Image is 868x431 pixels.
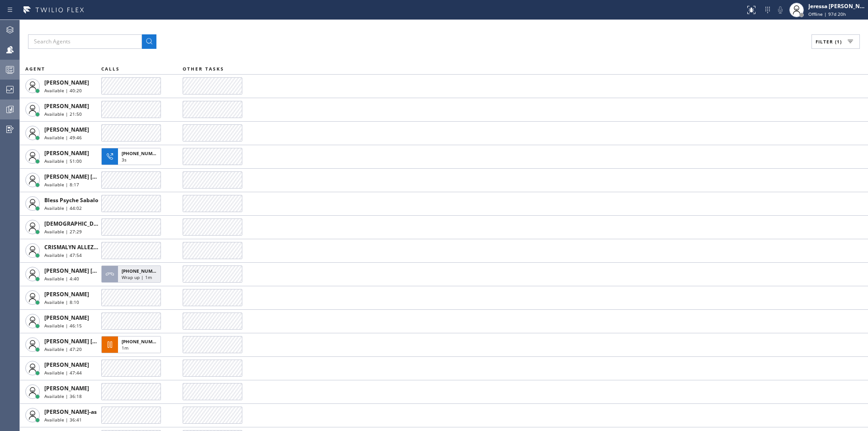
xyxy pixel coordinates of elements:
span: [PHONE_NUMBER] [122,338,163,345]
span: 3s [122,156,127,163]
span: [PERSON_NAME] [PERSON_NAME] [44,267,135,275]
span: Offline | 97d 20h [808,11,846,17]
span: 1m [122,345,128,351]
span: [PERSON_NAME] [44,314,89,322]
span: Available | 8:10 [44,299,79,305]
button: Mute [774,4,787,16]
span: [PHONE_NUMBER] [122,150,163,156]
span: [PHONE_NUMBER] [122,268,163,274]
span: Available | 44:02 [44,205,82,211]
span: Filter (1) [816,38,842,45]
span: [PERSON_NAME] [PERSON_NAME] [44,337,135,345]
input: Search Agents [28,34,142,49]
span: Available | 27:29 [44,228,82,235]
span: [PERSON_NAME] [44,79,89,86]
div: Jeressa [PERSON_NAME] [808,2,865,10]
span: Available | 8:17 [44,181,79,188]
span: [PERSON_NAME] [PERSON_NAME] [44,173,135,180]
span: Available | 49:46 [44,134,82,141]
span: Available | 47:54 [44,252,82,258]
button: [PHONE_NUMBER]Wrap up | 1m [101,263,164,285]
button: Filter (1) [811,34,860,49]
span: CRISMALYN ALLEZER [44,243,100,251]
span: [PERSON_NAME] [44,102,89,110]
span: Available | 4:40 [44,275,79,282]
span: CALLS [101,66,120,72]
button: [PHONE_NUMBER]1m [101,333,164,356]
span: AGENT [25,66,45,72]
span: [PERSON_NAME]-as [44,408,97,416]
span: [PERSON_NAME] [44,149,89,157]
span: Available | 47:20 [44,346,82,352]
span: Available | 21:50 [44,111,82,117]
span: Available | 46:15 [44,322,82,329]
span: OTHER TASKS [183,66,224,72]
span: Available | 40:20 [44,87,82,94]
span: [PERSON_NAME] [44,384,89,392]
span: [PERSON_NAME] [44,361,89,369]
span: Available | 36:41 [44,417,82,423]
span: Available | 36:18 [44,393,82,399]
span: Available | 47:44 [44,369,82,376]
span: [DEMOGRAPHIC_DATA][PERSON_NAME] [44,220,151,227]
span: [PERSON_NAME] [44,290,89,298]
span: Wrap up | 1m [122,274,152,280]
button: [PHONE_NUMBER]3s [101,145,164,168]
span: Available | 51:00 [44,158,82,164]
span: [PERSON_NAME] [44,126,89,133]
span: Bless Psyche Sabalo [44,196,98,204]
